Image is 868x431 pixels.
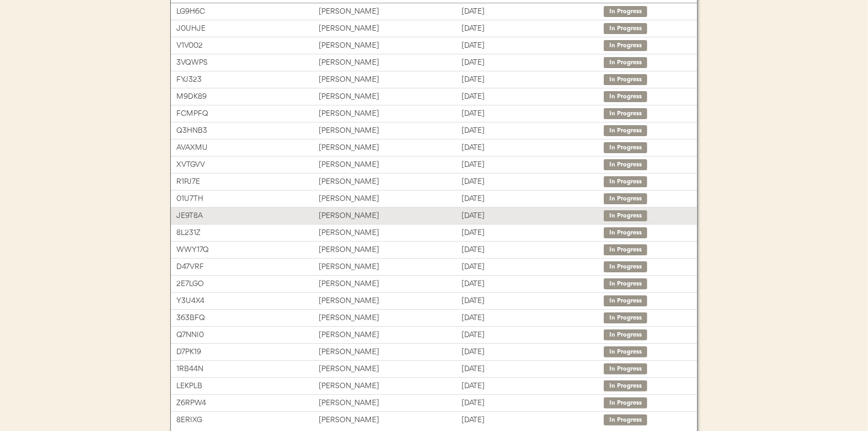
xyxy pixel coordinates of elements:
[319,91,461,103] div: [PERSON_NAME]
[461,261,604,273] div: [DATE]
[176,414,319,427] div: 8ERIXG
[176,312,319,324] div: 363BFQ
[319,397,461,410] div: [PERSON_NAME]
[461,210,604,222] div: [DATE]
[461,159,604,171] div: [DATE]
[319,295,461,307] div: [PERSON_NAME]
[461,5,604,18] div: [DATE]
[319,40,461,52] div: [PERSON_NAME]
[176,227,319,239] div: 8L231Z
[176,261,319,273] div: D47VRF
[176,176,319,188] div: R1PJ7E
[319,176,461,188] div: [PERSON_NAME]
[319,312,461,324] div: [PERSON_NAME]
[461,380,604,393] div: [DATE]
[176,193,319,205] div: 01U7TH
[461,40,604,52] div: [DATE]
[176,57,319,69] div: 3VQWPS
[176,125,319,137] div: Q3HNB3
[176,363,319,376] div: 1RB44N
[461,142,604,154] div: [DATE]
[176,159,319,171] div: XVTGVV
[176,74,319,86] div: FYJ323
[176,142,319,154] div: AVAXMU
[461,414,604,427] div: [DATE]
[461,23,604,35] div: [DATE]
[319,414,461,427] div: [PERSON_NAME]
[319,261,461,273] div: [PERSON_NAME]
[461,193,604,205] div: [DATE]
[461,244,604,256] div: [DATE]
[319,329,461,342] div: [PERSON_NAME]
[176,108,319,120] div: FCMPFQ
[176,397,319,410] div: Z6RPW4
[319,244,461,256] div: [PERSON_NAME]
[461,74,604,86] div: [DATE]
[176,23,319,35] div: J0UHJE
[176,380,319,393] div: LEKPLB
[176,295,319,307] div: Y3U4X4
[461,329,604,342] div: [DATE]
[461,176,604,188] div: [DATE]
[176,5,319,18] div: LG9H6C
[319,210,461,222] div: [PERSON_NAME]
[319,278,461,290] div: [PERSON_NAME]
[176,40,319,52] div: V1V002
[319,125,461,137] div: [PERSON_NAME]
[319,363,461,376] div: [PERSON_NAME]
[461,227,604,239] div: [DATE]
[319,159,461,171] div: [PERSON_NAME]
[461,125,604,137] div: [DATE]
[319,346,461,359] div: [PERSON_NAME]
[461,108,604,120] div: [DATE]
[319,142,461,154] div: [PERSON_NAME]
[461,397,604,410] div: [DATE]
[319,380,461,393] div: [PERSON_NAME]
[319,193,461,205] div: [PERSON_NAME]
[319,108,461,120] div: [PERSON_NAME]
[176,91,319,103] div: M9DK89
[461,346,604,359] div: [DATE]
[319,74,461,86] div: [PERSON_NAME]
[461,278,604,290] div: [DATE]
[319,5,461,18] div: [PERSON_NAME]
[319,23,461,35] div: [PERSON_NAME]
[319,57,461,69] div: [PERSON_NAME]
[319,227,461,239] div: [PERSON_NAME]
[176,278,319,290] div: 2E7LGO
[176,210,319,222] div: JE9T8A
[176,346,319,359] div: D7PK19
[176,244,319,256] div: WWY17Q
[461,57,604,69] div: [DATE]
[461,295,604,307] div: [DATE]
[461,363,604,376] div: [DATE]
[461,91,604,103] div: [DATE]
[176,329,319,342] div: Q7NNI0
[461,312,604,324] div: [DATE]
